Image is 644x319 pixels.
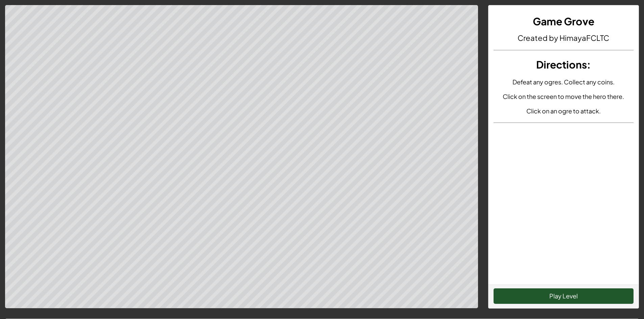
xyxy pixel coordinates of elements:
[494,91,634,101] p: Click on the screen to move the hero there.
[494,106,634,116] p: Click on an ogre to attack.
[536,58,587,71] span: Directions
[494,77,634,87] p: Defeat any ogres. Collect any coins.
[494,288,634,304] button: Play Level
[494,14,634,29] h3: Game Grove
[494,57,634,72] h3: :
[494,32,634,43] h4: Created by HimayaFCLTC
